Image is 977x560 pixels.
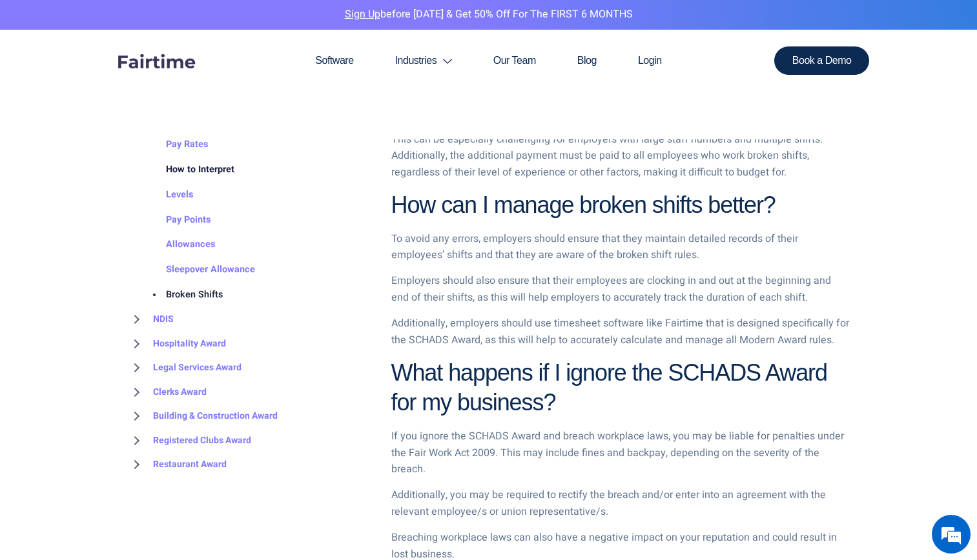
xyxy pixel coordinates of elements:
p: This can be especially challenging for employers with large staff numbers and multiple shifts. Ad... [391,132,850,181]
div: Minimize live chat window [212,6,243,37]
a: Pay Rates [140,132,208,157]
a: Blog [557,30,617,92]
a: Industries [375,30,473,92]
a: Clerks Award [127,379,207,404]
strong: What happens if I ignore the SCHADS Award for my business? [391,359,827,416]
strong: How can I manage broken shifts better? [391,192,776,218]
a: Book a Demo [774,46,870,75]
a: Pay Points [140,207,211,232]
nav: BROWSE TOPICS [127,58,372,476]
a: Sign Up [345,6,380,22]
a: Login [617,30,683,92]
a: Levels [140,182,193,207]
a: NDIS [127,307,174,332]
a: Restaurant Award [127,452,227,477]
a: Building & Construction Award [127,404,278,428]
div: Chat with us now [67,72,217,89]
a: Our Team [473,30,557,92]
a: Registered Clubs Award [127,428,251,452]
p: before [DATE] & Get 50% Off for the FIRST 6 MONTHS [10,6,967,23]
textarea: Type your message and hit 'Enter' [6,352,246,397]
a: Legal Services Award [127,355,242,380]
a: Hospitality Award [127,331,226,355]
a: Sleepover Allowance [140,257,255,283]
span: We're online! [75,163,178,293]
p: To avoid any errors, employers should ensure that they maintain detailed records of their employe... [391,231,850,264]
p: If you ignore the SCHADS Award and breach workplace laws, you may be liable for penalties under t... [391,428,850,478]
div: BROWSE TOPICS [127,31,372,476]
a: Software [294,30,374,92]
a: Allowances [140,232,215,257]
p: Additionally, employers should use timesheet software like Fairtime that is designed specifically... [391,315,850,348]
a: Broken Shifts [140,282,223,307]
p: Employers should also ensure that their employees are clocking in and out at the beginning and en... [391,273,850,306]
span: Book a Demo [792,55,852,66]
a: How to Interpret [140,157,234,183]
p: Additionally, you may be required to rectify the breach and/or enter into an agreement with the r... [391,487,850,520]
